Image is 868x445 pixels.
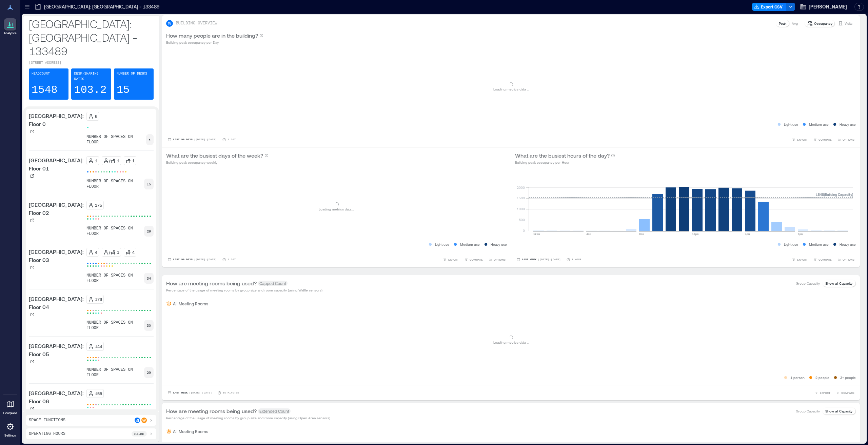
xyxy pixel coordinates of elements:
[86,179,144,189] p: number of spaces on floor
[86,273,144,284] p: number of spaces on floor
[812,136,833,143] button: COMPARE
[166,32,258,40] p: How many people are in the building?
[166,256,218,263] button: Last 90 Days |[DATE]-[DATE]
[2,16,19,37] a: Analytics
[166,160,269,165] p: Building peak occupancy weekly
[74,83,106,97] p: 103.2
[29,389,84,405] p: [GEOGRAPHIC_DATA]: Floor 06
[813,389,832,396] button: EXPORT
[790,375,805,380] p: 1 person
[752,3,787,11] button: Export CSV
[32,71,50,77] p: Headcount
[166,415,330,421] p: Percentage of the usage of meeting rooms by group size and room capacity (using Open Area sensors)
[533,232,540,236] text: 12am
[95,158,97,163] p: 1
[223,391,239,395] p: 15 minutes
[797,138,808,142] span: EXPORT
[825,408,852,414] p: Show all Capacity
[166,279,257,287] p: How are meeting rooms being used?
[95,297,102,302] p: 179
[798,232,803,236] text: 8pm
[4,31,17,35] p: Analytics
[29,418,65,423] p: Space Functions
[117,249,119,255] p: 1
[29,248,84,264] p: [GEOGRAPHIC_DATA]: Floor 03
[818,258,832,262] span: COMPARE
[812,256,833,263] button: COMPARE
[166,151,263,160] p: What are the busiest days of the week?
[460,242,480,247] p: Medium use
[32,83,58,97] p: 1548
[132,158,135,163] p: 1
[639,232,644,236] text: 8am
[519,218,525,222] tspan: 500
[494,258,506,262] span: OPTIONS
[784,122,798,127] p: Light use
[491,242,507,247] p: Heavy use
[814,21,832,26] p: Occupancy
[95,114,97,119] p: 6
[463,256,484,263] button: COMPARE
[845,21,852,26] p: Visits
[29,431,65,437] p: Operating Hours
[586,232,591,236] text: 4am
[147,276,151,281] p: 34
[228,258,236,262] p: 1 Day
[147,181,151,187] p: 15
[825,281,852,286] p: Show all Capacity
[109,158,110,163] p: /
[258,408,291,414] span: Extended Count
[166,389,213,396] button: Last Week |[DATE]-[DATE]
[29,295,84,311] p: [GEOGRAPHIC_DATA]: Floor 04
[517,207,525,211] tspan: 1000
[517,196,525,200] tspan: 1500
[132,249,135,255] p: 4
[515,151,610,160] p: What are the busiest hours of the day?
[1,396,19,417] a: Floorplans
[258,281,288,286] span: Capped Count
[836,136,856,143] button: OPTIONS
[692,232,698,236] text: 12pm
[4,433,16,438] p: Settings
[796,281,820,286] p: Group Capacity
[176,21,217,26] p: BUILDING OVERVIEW
[166,407,257,415] p: How are meeting rooms being used?
[836,256,856,263] button: OPTIONS
[796,408,820,414] p: Group Capacity
[798,1,849,12] button: [PERSON_NAME]
[435,242,449,247] p: Light use
[95,249,97,255] p: 4
[86,367,144,378] p: number of spaces on floor
[448,258,459,262] span: EXPORT
[117,158,119,163] p: 1
[74,71,108,82] p: Desk-sharing ratio
[840,122,856,127] p: Heavy use
[818,138,832,142] span: COMPARE
[29,201,84,217] p: [GEOGRAPHIC_DATA]: Floor 02
[166,40,263,45] p: Building peak occupancy per Day
[3,411,17,415] p: Floorplans
[487,256,507,263] button: OPTIONS
[790,136,809,143] button: EXPORT
[29,342,84,358] p: [GEOGRAPHIC_DATA]: Floor 05
[149,137,151,142] p: 1
[745,232,750,236] text: 4pm
[29,17,154,58] p: [GEOGRAPHIC_DATA]: [GEOGRAPHIC_DATA] - 133489
[840,242,856,247] p: Heavy use
[809,122,829,127] p: Medium use
[470,258,483,262] span: COMPARE
[517,185,525,189] tspan: 2000
[523,228,525,232] tspan: 0
[840,375,856,380] p: 3+ people
[493,340,529,345] p: Loading metrics data ...
[2,419,18,440] a: Settings
[95,391,102,396] p: 155
[319,206,354,212] p: Loading metrics data ...
[147,323,151,328] p: 30
[441,256,460,263] button: EXPORT
[95,344,102,349] p: 144
[784,242,798,247] p: Light use
[515,256,562,263] button: Last Week |[DATE]-[DATE]
[843,258,854,262] span: OPTIONS
[109,249,110,255] p: /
